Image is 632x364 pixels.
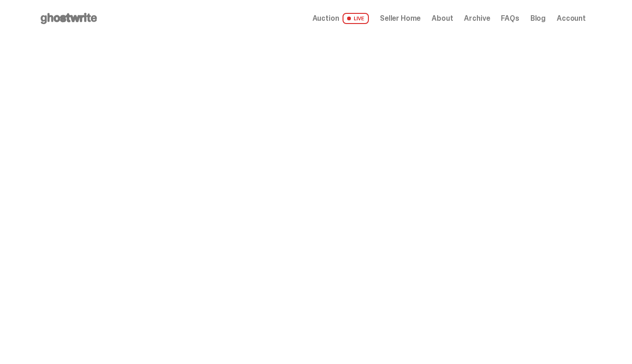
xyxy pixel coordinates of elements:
[464,15,490,22] a: Archive
[501,15,519,22] a: FAQs
[313,13,369,24] a: Auction LIVE
[530,15,546,22] a: Blog
[380,15,421,22] a: Seller Home
[343,13,369,24] span: LIVE
[557,15,586,22] a: Account
[432,15,453,22] a: About
[313,15,339,22] span: Auction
